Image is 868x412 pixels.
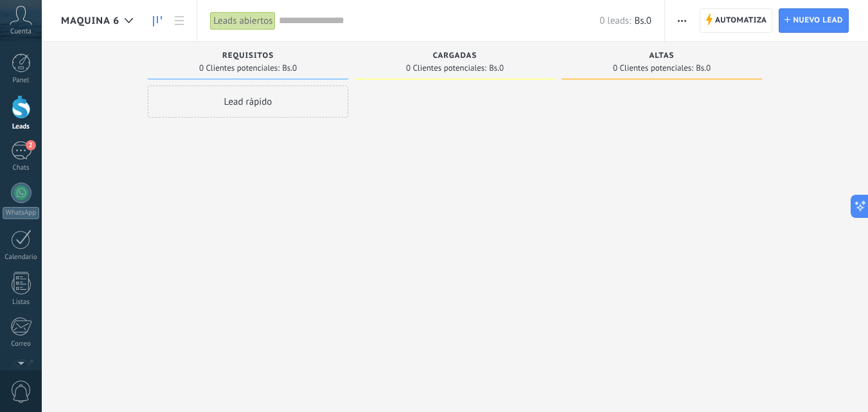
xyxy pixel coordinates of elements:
[146,8,168,33] a: Leads
[61,15,120,27] span: Maquina 6
[3,164,40,172] div: Chats
[199,64,279,72] span: 0 Clientes potenciales:
[715,9,767,32] span: Automatiza
[3,207,39,219] div: WhatsApp
[700,8,773,33] a: Automatiza
[489,64,504,72] span: Bs.0
[793,9,843,32] span: Nuevo lead
[3,298,40,307] div: Listas
[779,8,849,33] a: Nuevo lead
[3,253,40,262] div: Calendario
[210,12,276,30] div: Leads abiertos
[10,28,31,36] span: Cuenta
[361,51,549,62] div: CARGADAS
[433,51,477,60] span: CARGADAS
[613,64,693,72] span: 0 Clientes potenciales:
[406,64,486,72] span: 0 Clientes potenciales:
[649,51,674,60] span: ALTAS
[568,51,756,62] div: ALTAS
[3,76,40,85] div: Panel
[222,51,274,60] span: REQUISITOS
[148,85,348,118] div: Lead rápido
[3,340,40,348] div: Correo
[26,140,36,150] span: 2
[599,15,631,27] span: 0 leads:
[168,8,190,33] a: Lista
[154,51,342,62] div: REQUISITOS
[673,8,691,33] button: Más
[696,64,711,72] span: Bs.0
[282,64,297,72] span: Bs.0
[634,15,651,27] span: Bs.0
[3,123,40,131] div: Leads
